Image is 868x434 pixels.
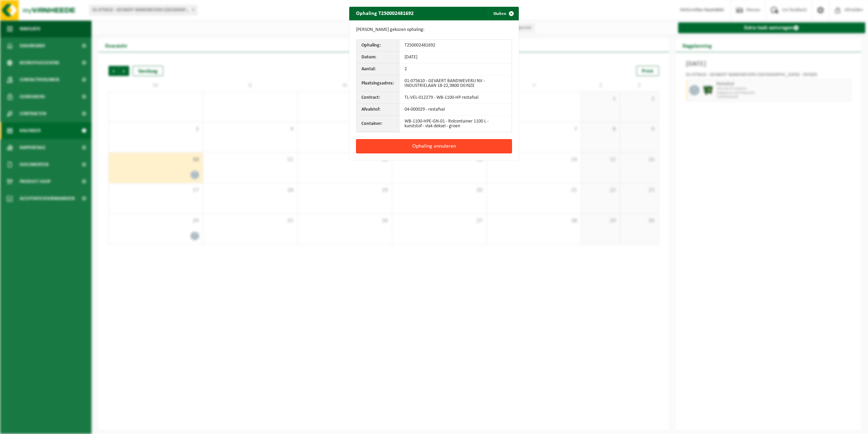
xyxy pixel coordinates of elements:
[356,40,399,52] th: Ophaling:
[399,75,512,92] td: 01-075610 - GEVAERT BANDWEVERIJ NV - INDUSTRIELAAN 18-22,9800 DEINZE
[356,92,399,104] th: Contract:
[349,7,420,20] h2: Ophaling T250002481692
[356,27,512,33] p: [PERSON_NAME] gekozen ophaling:
[399,40,512,52] td: T250002481692
[356,104,399,116] th: Afvalstof:
[399,63,512,75] td: 2
[399,104,512,116] td: 04-000029 - restafval
[399,92,512,104] td: TL-VEL-012279 - WB-1100-HP restafval
[356,63,399,75] th: Aantal:
[356,75,399,92] th: Plaatsingsadres:
[399,52,512,63] td: [DATE]
[356,139,512,153] button: Ophaling annuleren
[399,116,512,132] td: WB-1100-HPE-GN-01 - Rolcontainer 1100 L - kunststof - vlak deksel - groen
[356,52,399,63] th: Datum:
[488,7,518,20] button: Sluiten
[356,116,399,132] th: Container:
